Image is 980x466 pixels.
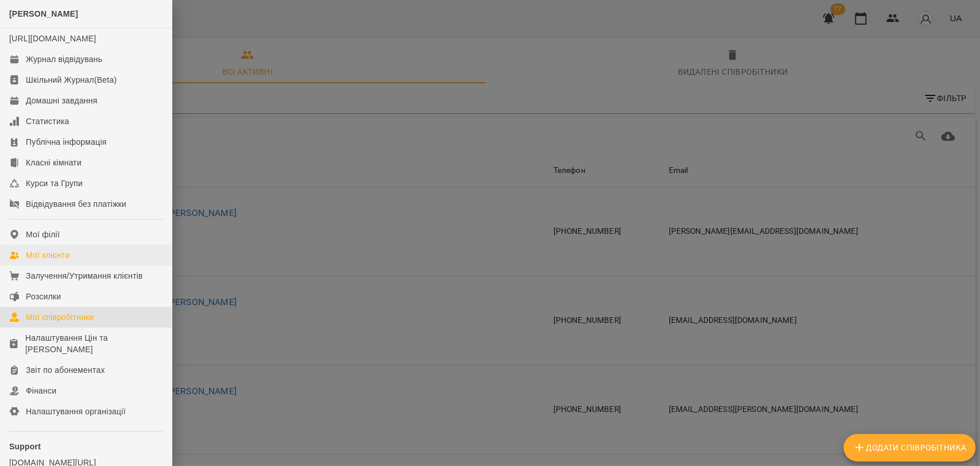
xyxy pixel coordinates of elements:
div: Мої співробітники [26,311,94,323]
div: Мої клієнти [26,249,69,261]
div: Фінанси [26,385,56,396]
div: Відвідування без платіжки [26,198,126,210]
div: Публічна інформація [26,136,106,148]
button: Додати співробітника [843,434,975,461]
div: Статистика [26,115,69,127]
span: Додати співробітника [853,441,966,455]
div: Налаштування організації [26,406,126,417]
div: Налаштування Цін та [PERSON_NAME] [25,332,162,355]
a: [URL][DOMAIN_NAME] [9,34,96,43]
div: Розсилки [26,291,61,302]
div: Журнал відвідувань [26,53,102,65]
div: Залучення/Утримання клієнтів [26,270,143,282]
div: Шкільний Журнал(Beta) [26,74,117,86]
span: [PERSON_NAME] [9,9,78,18]
div: Курси та Групи [26,178,83,189]
div: Звіт по абонементах [26,364,105,376]
div: Мої філії [26,229,60,240]
p: Support [9,441,162,452]
div: Класні кімнати [26,157,82,168]
div: Домашні завдання [26,95,97,106]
